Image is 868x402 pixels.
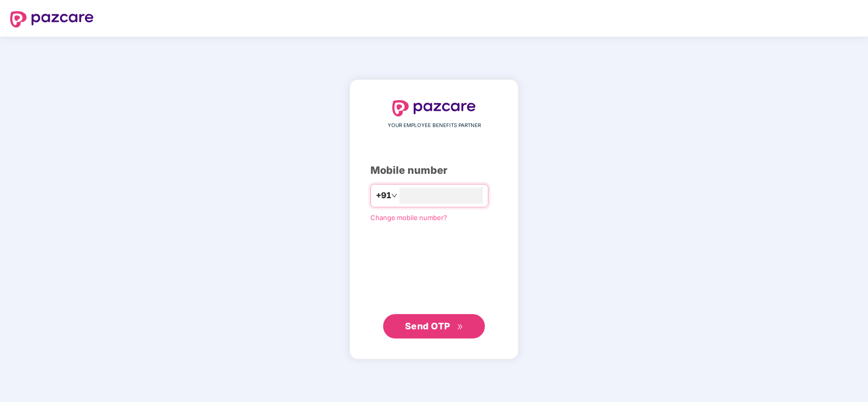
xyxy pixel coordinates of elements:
img: logo [392,100,476,116]
span: Send OTP [405,321,450,331]
div: Mobile number [370,163,498,178]
button: Send OTPdouble-right [383,314,485,338]
span: YOUR EMPLOYEE BENEFITS PARTNER [388,121,481,130]
span: double-right [457,324,464,330]
span: +91 [376,189,391,202]
span: down [391,193,397,199]
a: Change mobile number? [370,213,447,222]
img: logo [10,11,94,27]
